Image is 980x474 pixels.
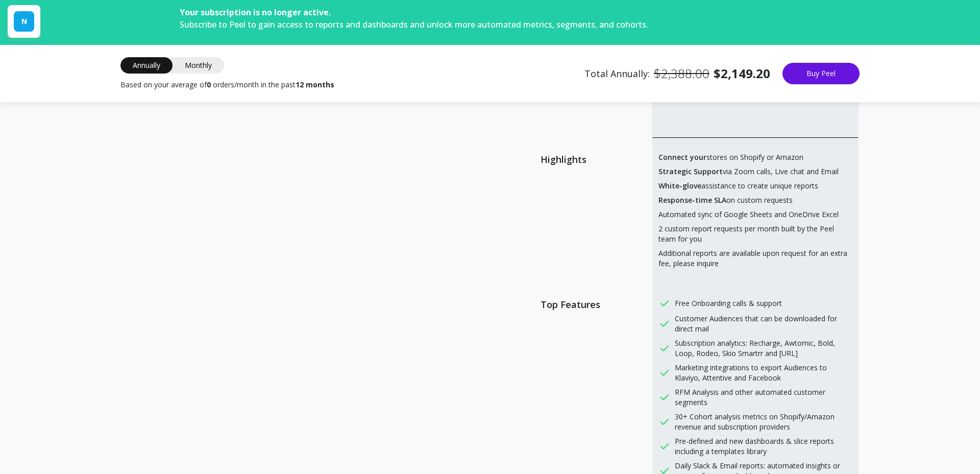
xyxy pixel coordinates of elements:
[120,57,173,74] span: Annually
[675,436,852,457] span: Pre-defined and new dashboards & slice reports including a templates library
[180,7,331,18] span: Your subscription is no longer active.
[658,248,852,269] span: Additional reports are available upon request for an extra fee, please inquire
[207,80,211,89] b: 0
[658,167,723,176] b: Strategic Support
[658,224,852,244] span: 2 custom report requests per month built by the Peel team for you
[654,65,709,82] p: $2,388.00
[675,338,852,359] span: Subscription analytics: Recharge, Awtomic, Bold, Loop, Rodeo, Skio Smartrr and [URL]
[658,152,706,162] b: Connect your
[658,181,701,191] b: White-glove
[296,80,334,89] b: 12 months
[675,387,852,408] span: RFM Analysis and other automated customer segments
[658,181,818,191] span: assistance to create unique reports
[21,16,27,27] span: N
[534,138,652,283] span: Highlights
[658,167,839,177] span: via Zoom calls, Live chat and Email
[658,209,839,220] span: Automated sync of Google Sheets and OneDrive Excel
[658,195,726,205] b: Response-time SLA
[120,80,334,90] span: Based on your average of orders/month in the past
[658,195,793,205] span: on custom requests
[658,152,803,162] span: stores on Shopify or Amazon
[675,363,852,383] span: Marketing integrations to export Audiences to Klaviyo, Attentive and Facebook
[173,57,224,74] span: Monthly
[714,65,770,82] b: $2,149.20
[675,298,782,309] span: Free Onboarding calls & support
[782,63,860,84] button: Buy Peel
[584,65,770,82] span: Total Annually:
[675,412,852,432] span: 30+ Cohort analysis metrics on Shopify/Amazon revenue and subscription providers
[180,19,648,30] span: Subscribe to Peel to gain access to reports and dashboards and unlock more automated metrics, seg...
[675,314,852,334] span: Customer Audiences that can be downloaded for direct mail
